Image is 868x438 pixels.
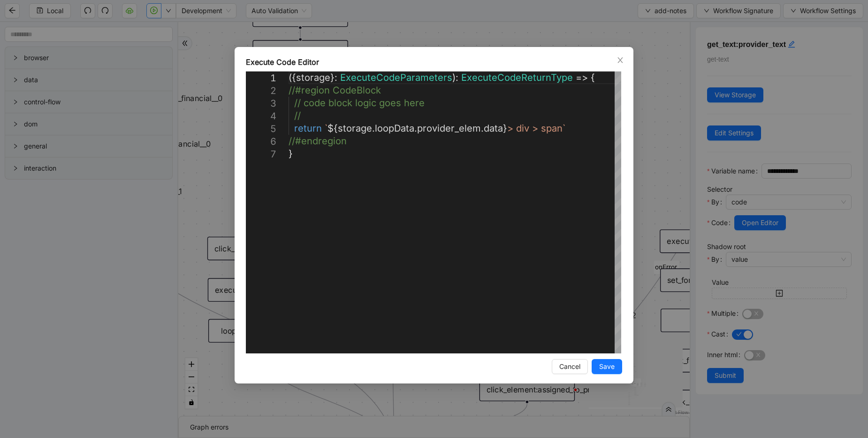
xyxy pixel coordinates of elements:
[246,56,622,68] div: Execute Code Editor
[559,361,580,372] span: Cancel
[296,72,330,83] span: storage
[461,72,573,83] span: ExecuteCodeReturnType
[246,85,276,97] div: 2
[617,56,624,64] span: close
[327,123,338,134] span: ${
[414,123,417,134] span: .
[289,85,381,96] span: //#region CodeBlock
[246,148,276,161] div: 7
[481,123,484,134] span: .
[330,72,337,83] span: }:
[294,97,425,109] span: // code block logic goes here
[372,123,375,134] span: .
[552,359,588,374] button: Cancel
[576,72,588,83] span: =>
[507,123,565,134] span: > div > span`
[294,110,301,121] span: //
[615,55,625,65] button: Close
[246,135,276,148] div: 6
[484,123,503,134] span: data
[452,72,458,83] span: ):
[591,72,595,83] span: {
[289,72,296,83] span: ({
[294,123,322,134] span: return
[592,359,622,374] button: Save
[503,123,507,134] span: }
[325,123,327,134] span: `
[338,123,372,134] span: storage
[246,110,276,123] div: 4
[246,97,276,110] div: 3
[246,72,276,85] div: 1
[246,123,276,135] div: 5
[340,72,452,83] span: ExecuteCodeParameters
[417,123,481,134] span: provider_elem
[375,123,414,134] span: loopData
[289,135,347,147] span: //#endregion
[289,148,293,159] span: }
[599,361,615,372] span: Save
